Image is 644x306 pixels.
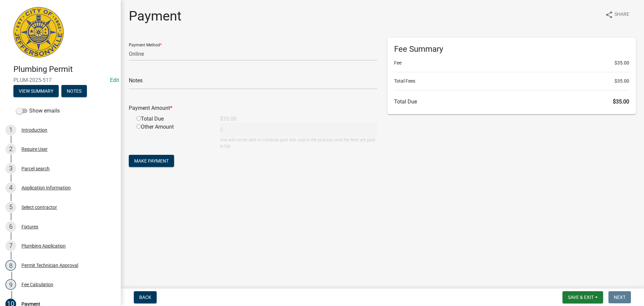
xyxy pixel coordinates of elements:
span: $35.00 [614,59,629,67]
div: Total Due [131,115,215,123]
h6: Fee Summary [394,44,629,54]
div: 3 [5,163,16,174]
span: $35.00 [613,98,629,105]
div: Plumbing Application [21,244,66,248]
div: 6 [5,221,16,232]
span: Next [614,295,626,300]
span: Save & Exit [568,295,594,300]
div: 1 [5,125,16,135]
wm-modal-confirm: Edit Application Number [110,77,119,83]
button: Notes [61,85,87,97]
div: Payment Amount [124,104,382,112]
button: shareShare [600,8,635,21]
img: City of Jeffersonville, Indiana [13,7,64,57]
h4: Plumbing Permit [13,64,115,74]
div: Other Amount [131,123,215,149]
div: Fixtures [21,224,38,229]
span: $35.00 [614,78,629,85]
span: PLUM-2025-517 [13,77,107,83]
div: 8 [5,260,16,271]
button: Make Payment [129,155,174,167]
div: 7 [5,241,16,251]
h1: Payment [129,8,181,24]
button: Next [608,291,631,303]
div: Select contractor [21,205,57,210]
i: share [605,11,613,19]
button: Back [134,291,157,303]
div: 5 [5,202,16,213]
span: Back [139,295,151,300]
span: Share [614,11,629,19]
div: Parcel search [21,166,50,171]
h6: Total Due [394,98,629,105]
a: Edit [110,77,119,83]
div: 9 [5,279,16,290]
div: Introduction [21,128,47,132]
li: Fee [394,59,629,67]
li: Total Fees [394,78,629,85]
div: Permit Technician Approval [21,263,78,268]
div: 2 [5,144,16,155]
div: 4 [5,182,16,193]
label: Show emails [16,107,60,115]
div: Application Information [21,185,71,190]
div: Require User [21,147,48,151]
button: Save & Exit [562,291,603,303]
wm-modal-confirm: Summary [13,89,59,94]
button: View Summary [13,85,59,97]
span: Make Payment [134,158,169,164]
wm-modal-confirm: Notes [61,89,87,94]
div: Fee Calculation [21,282,53,287]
